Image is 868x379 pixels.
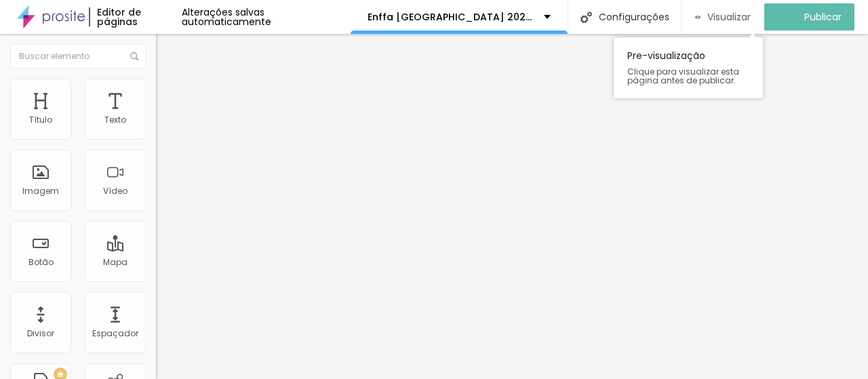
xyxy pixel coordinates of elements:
div: Mapa [103,258,127,267]
div: Alterações salvas automaticamente [182,7,351,26]
div: Pre-visualização [614,37,763,98]
div: Botão [28,258,54,267]
span: Visualizar [707,12,751,22]
div: Texto [104,115,126,125]
div: Espaçador [92,329,138,338]
p: Enffa [GEOGRAPHIC_DATA] 2024 - [GEOGRAPHIC_DATA] [368,12,534,22]
div: Título [29,115,52,125]
button: Publicar [764,3,854,31]
img: view-1.svg [695,12,701,23]
input: Buscar elemento [10,44,146,68]
div: Imagem [22,186,59,196]
img: Icone [130,52,138,60]
img: Icone [580,12,592,23]
div: Divisor [27,329,54,338]
span: Clique para visualizar esta página antes de publicar. [627,67,749,85]
button: Visualizar [682,3,764,31]
span: Publicar [804,12,842,22]
div: Editor de páginas [89,7,182,26]
div: Vídeo [103,186,127,196]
